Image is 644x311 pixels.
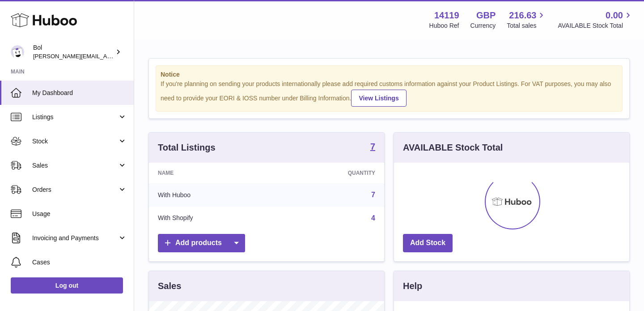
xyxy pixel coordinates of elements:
[558,22,633,30] span: AVAILABLE Stock Total
[149,207,276,230] td: With Shopify
[32,234,118,242] span: Invoicing and Payments
[558,9,633,30] a: 0.00 AVAILABLE Stock Total
[33,43,114,60] div: Bol
[371,191,375,199] a: 7
[32,258,127,267] span: Cases
[371,214,375,222] a: 4
[32,113,118,121] span: Listings
[158,280,181,292] h3: Sales
[507,22,547,30] span: Total sales
[351,90,406,107] a: View Listings
[434,9,459,22] strong: 14119
[32,186,118,194] span: Orders
[32,161,118,170] span: Sales
[32,137,118,146] span: Stock
[11,277,123,294] a: Log out
[370,142,375,153] a: 7
[11,45,24,59] img: Scott.Sutcliffe@bolfoods.com
[32,210,127,218] span: Usage
[370,142,375,151] strong: 7
[507,9,547,30] a: 216.63 Total sales
[276,163,384,183] th: Quantity
[403,280,422,292] h3: Help
[33,52,227,60] span: [PERSON_NAME][EMAIL_ADDRESS][PERSON_NAME][DOMAIN_NAME]
[606,9,623,22] span: 0.00
[158,234,245,252] a: Add products
[429,22,459,30] div: Huboo Ref
[32,89,127,97] span: My Dashboard
[476,9,496,22] strong: GBP
[403,142,503,154] h3: AVAILABLE Stock Total
[161,70,618,79] strong: Notice
[158,142,216,154] h3: Total Listings
[149,163,276,183] th: Name
[470,22,496,30] div: Currency
[161,80,618,107] div: If you're planning on sending your products internationally please add required customs informati...
[509,9,536,22] span: 216.63
[149,183,276,207] td: With Huboo
[403,234,453,252] a: Add Stock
